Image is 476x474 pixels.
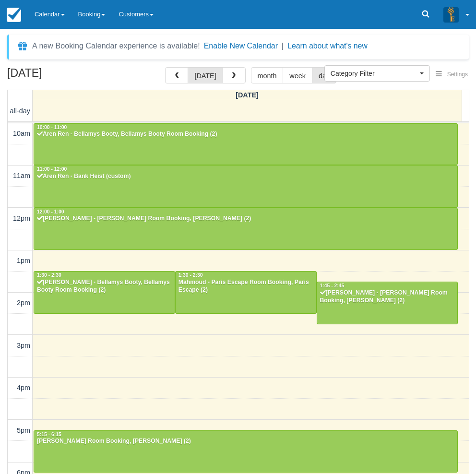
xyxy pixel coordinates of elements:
div: Aren Ren - Bank Heist (custom) [36,173,455,180]
button: Enable New Calendar [204,41,278,51]
a: 12:00 - 1:00[PERSON_NAME] - [PERSON_NAME] Room Booking, [PERSON_NAME] (2) [34,208,458,250]
button: [DATE] [188,67,223,83]
div: [PERSON_NAME] - [PERSON_NAME] Room Booking, [PERSON_NAME] (2) [320,289,455,305]
span: [DATE] [236,91,259,99]
span: 10am [13,130,30,137]
h2: [DATE] [7,67,129,85]
a: 1:45 - 2:45[PERSON_NAME] - [PERSON_NAME] Room Booking, [PERSON_NAME] (2) [317,282,458,324]
div: Aren Ren - Bellamys Booty, Bellamys Booty Room Booking (2) [36,130,455,138]
div: Mahmoud - Paris Escape Room Booking, Paris Escape (2) [178,279,314,294]
a: Learn about what's new [287,42,368,50]
a: 1:30 - 2:30[PERSON_NAME] - Bellamys Booty, Bellamys Booty Room Booking (2) [34,271,175,313]
span: 1pm [17,257,30,264]
span: all-day [10,107,30,115]
div: [PERSON_NAME] - [PERSON_NAME] Room Booking, [PERSON_NAME] (2) [36,215,455,223]
a: 5:15 - 6:15[PERSON_NAME] Room Booking, [PERSON_NAME] (2) [34,430,458,473]
a: 11:00 - 12:00Aren Ren - Bank Heist (custom) [34,165,458,207]
span: | [282,42,284,50]
button: Category Filter [324,65,430,82]
img: checkfront-main-nav-mini-logo.png [7,8,21,22]
div: [PERSON_NAME] Room Booking, [PERSON_NAME] (2) [36,438,455,445]
span: 11:00 - 12:00 [37,166,67,172]
div: A new Booking Calendar experience is available! [32,40,200,52]
span: 12pm [13,214,30,222]
button: Settings [430,68,474,82]
button: month [251,67,284,83]
span: Settings [447,71,468,78]
span: 11am [13,172,30,179]
span: 1:45 - 2:45 [320,283,345,288]
img: A3 [443,7,459,22]
span: Category Filter [331,69,417,78]
button: week [283,67,312,83]
span: 5pm [17,427,30,434]
span: 2pm [17,299,30,307]
span: 10:00 - 11:00 [37,125,67,130]
div: [PERSON_NAME] - Bellamys Booty, Bellamys Booty Room Booking (2) [36,279,172,294]
span: 4pm [17,384,30,391]
span: 12:00 - 1:00 [37,209,64,214]
a: 1:30 - 2:30Mahmoud - Paris Escape Room Booking, Paris Escape (2) [175,271,317,313]
span: 1:30 - 2:30 [37,273,61,278]
span: 5:15 - 6:15 [37,432,61,437]
span: 1:30 - 2:30 [178,273,203,278]
a: 10:00 - 11:00Aren Ren - Bellamys Booty, Bellamys Booty Room Booking (2) [34,123,458,166]
button: day [312,67,336,83]
span: 3pm [17,342,30,349]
